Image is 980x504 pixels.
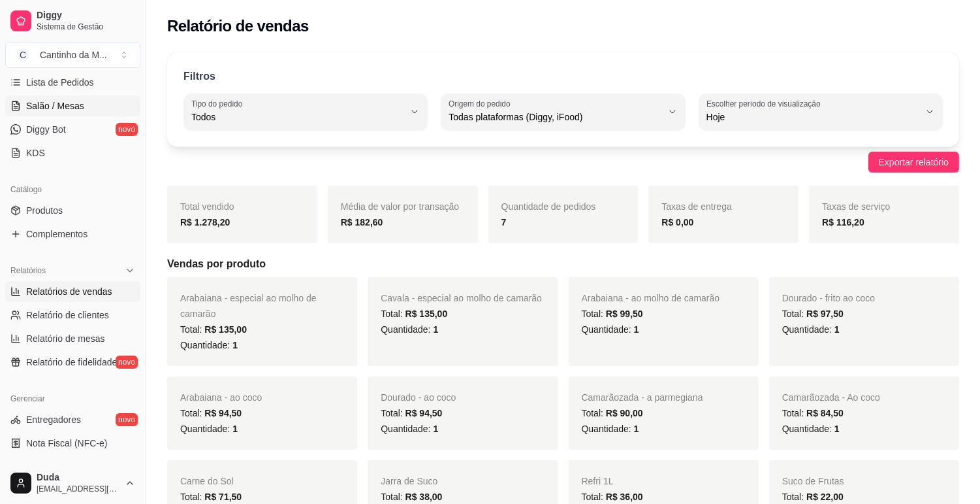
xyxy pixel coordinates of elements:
h2: Relatório de vendas [167,16,309,37]
p: Filtros [183,69,215,84]
span: Média de valor por transação [341,201,459,212]
a: Complementos [5,224,140,244]
div: Gerenciar [5,388,140,409]
span: Arabaiana - ao coco [180,392,262,403]
strong: R$ 1.278,20 [180,217,230,227]
span: Carne do Sol [180,476,234,486]
a: Entregadoresnovo [5,409,140,430]
span: R$ 84,50 [806,408,844,418]
span: R$ 94,50 [204,408,242,418]
span: Salão / Mesas [26,99,84,112]
span: R$ 71,50 [204,492,242,502]
label: Origem do pedido [449,98,514,109]
span: Quantidade de pedidos [501,201,596,212]
span: Produtos [26,204,63,217]
span: Hoje [706,110,919,124]
span: 1 [232,340,238,350]
span: Quantidade: [582,424,639,434]
h5: Vendas por produto [167,256,959,272]
span: Total: [180,408,242,418]
span: Quantidade: [180,424,238,434]
span: R$ 135,00 [204,324,247,335]
span: Relatório de fidelidade [26,356,117,369]
span: Quantidade: [381,424,438,434]
button: Duda[EMAIL_ADDRESS][DOMAIN_NAME] [5,467,140,499]
span: Complementos [26,227,87,241]
button: Tipo do pedidoTodos [183,93,428,130]
span: 1 [232,424,238,434]
span: Quantidade: [782,324,840,335]
span: Controle de caixa [26,460,97,473]
span: Suco de Frutas [782,476,844,486]
span: Total: [582,408,643,418]
label: Tipo do pedido [191,98,247,109]
span: C [16,48,29,61]
span: R$ 94,50 [405,408,443,418]
span: Nota Fiscal (NFC-e) [26,437,107,450]
span: Arabaiana - especial ao molho de camarão [180,293,317,319]
span: Diggy Bot [26,123,66,136]
span: Total: [381,408,442,418]
label: Escolher período de visualização [706,98,825,109]
a: KDS [5,143,140,163]
span: Total: [381,309,447,319]
strong: R$ 116,20 [822,217,864,227]
a: Relatório de fidelidadenovo [5,352,140,373]
strong: R$ 0,00 [661,217,693,227]
span: Taxas de entrega [661,201,731,212]
span: Total: [180,324,247,335]
button: Escolher período de visualizaçãoHoje [699,93,943,130]
span: R$ 99,50 [606,309,643,319]
span: Total: [582,492,643,502]
span: Total: [782,492,844,502]
span: Camarãozada - a parmegiana [582,392,703,403]
span: Relatórios [10,265,46,276]
a: Diggy Botnovo [5,119,140,140]
span: Relatórios de vendas [26,285,112,298]
span: Relatório de clientes [26,309,109,322]
span: Todas plataformas (Diggy, iFood) [449,110,661,124]
span: Quantidade: [180,340,238,350]
a: Relatório de clientes [5,305,140,326]
span: KDS [26,146,45,160]
span: Total: [782,408,844,418]
strong: R$ 182,60 [341,217,383,227]
span: Jarra de Suco [381,476,437,486]
a: Produtos [5,200,140,221]
span: R$ 38,00 [405,492,443,502]
span: Cavala - especial ao molho de camarão [381,293,542,303]
strong: 7 [501,217,507,227]
span: Total: [582,309,643,319]
span: Dourado - frito ao coco [782,293,875,303]
button: Exportar relatório [868,152,959,173]
span: 1 [834,424,840,434]
button: Select a team [5,42,140,68]
span: R$ 97,50 [806,309,844,319]
a: Nota Fiscal (NFC-e) [5,433,140,454]
span: Total: [782,309,844,319]
span: Diggy [37,10,135,22]
span: Exportar relatório [879,155,949,169]
span: Taxas de serviço [822,201,890,212]
span: R$ 22,00 [806,492,844,502]
div: Cantinho da M ... [40,48,107,61]
span: Lista de Pedidos [26,76,94,89]
a: Relatório de mesas [5,328,140,349]
a: DiggySistema de Gestão [5,5,140,37]
span: Todos [191,110,404,124]
span: Entregadores [26,413,81,426]
span: [EMAIL_ADDRESS][DOMAIN_NAME] [37,484,119,494]
span: 1 [433,424,438,434]
span: Total: [180,492,242,502]
span: 1 [634,324,639,335]
span: Camarãozada - Ao coco [782,392,880,403]
span: Quantidade: [381,324,438,335]
a: Controle de caixa [5,456,140,477]
span: Quantidade: [782,424,840,434]
a: Lista de Pedidos [5,72,140,93]
span: 1 [433,324,438,335]
span: 1 [834,324,840,335]
span: Total vendido [180,201,234,212]
span: R$ 135,00 [405,309,448,319]
span: Refri 1L [582,476,614,486]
